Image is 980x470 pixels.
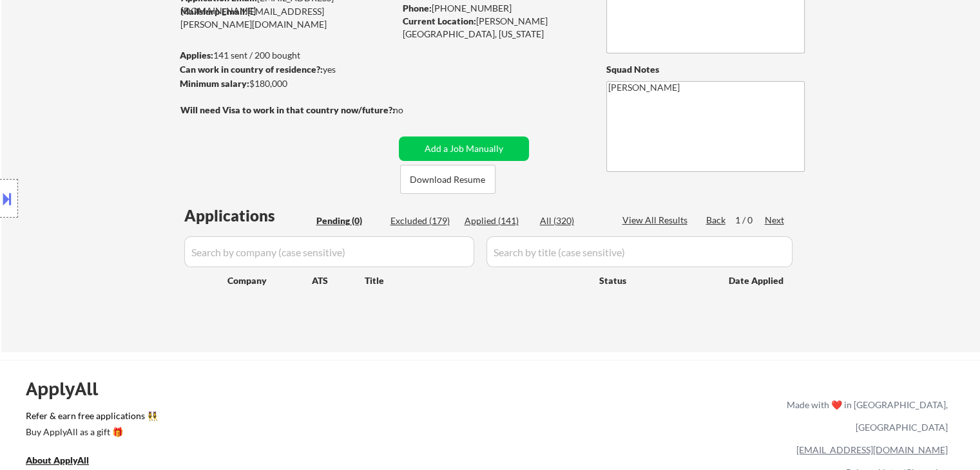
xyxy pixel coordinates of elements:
div: View All Results [622,214,691,227]
div: Status [599,268,710,292]
input: Search by title (case sensitive) [486,236,793,267]
a: About ApplyAll [26,453,107,469]
strong: Applies: [180,50,213,61]
div: no [393,104,430,117]
strong: Phone: [403,3,432,14]
strong: Minimum salary: [180,78,249,89]
div: Date Applied [729,274,785,287]
div: yes [180,63,390,76]
a: Buy ApplyAll as a gift 🎁 [26,425,155,441]
strong: Current Location: [403,15,476,26]
div: Applications [184,208,312,223]
div: Pending (0) [316,214,381,227]
div: Excluded (179) [390,214,455,227]
div: $180,000 [180,77,394,90]
div: ApplyAll [26,378,113,400]
div: 1 / 0 [735,214,765,227]
div: Made with ❤️ in [GEOGRAPHIC_DATA], [GEOGRAPHIC_DATA] [782,393,948,438]
div: Back [706,214,727,227]
u: About ApplyAll [26,455,89,465]
a: Refer & earn free applications 👯‍♀️ [26,411,517,425]
div: All (320) [540,214,604,227]
div: ATS [312,274,365,287]
strong: Can work in country of residence?: [180,64,323,75]
div: Title [365,274,587,287]
div: Applied (141) [465,214,529,227]
div: [PHONE_NUMBER] [403,2,585,15]
div: Squad Notes [606,63,805,76]
div: Buy ApplyAll as a gift 🎁 [26,428,155,437]
div: [EMAIL_ADDRESS][PERSON_NAME][DOMAIN_NAME] [180,5,394,30]
a: [EMAIL_ADDRESS][DOMAIN_NAME] [796,444,948,455]
div: Company [227,274,312,287]
button: Add a Job Manually [399,136,529,161]
button: Download Resume [400,165,495,194]
input: Search by company (case sensitive) [184,236,474,267]
div: Next [765,214,785,227]
strong: Will need Visa to work in that country now/future?: [180,104,395,115]
div: [PERSON_NAME][GEOGRAPHIC_DATA], [US_STATE] [403,15,585,40]
strong: Mailslurp Email: [180,6,247,17]
div: 141 sent / 200 bought [180,49,394,62]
